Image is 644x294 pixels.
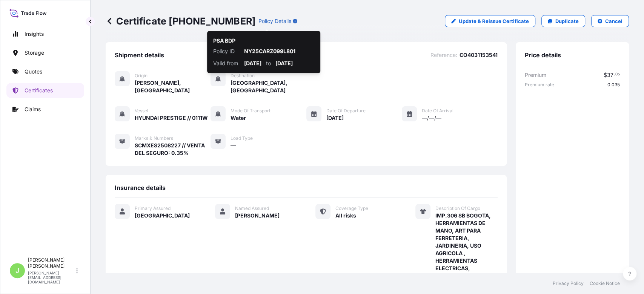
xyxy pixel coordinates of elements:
span: Shipment details [115,51,164,59]
span: —/—/— [422,114,441,122]
p: Insights [25,30,44,38]
span: Premium rate [525,82,554,88]
span: Marks & Numbers [135,135,173,141]
p: Certificates [25,87,53,94]
p: to [266,60,271,67]
span: [PERSON_NAME], [GEOGRAPHIC_DATA] [135,79,211,94]
span: Load Type [231,135,253,141]
span: CO4031153541 [460,51,498,59]
button: Cancel [591,15,629,27]
a: Quotes [6,64,84,79]
span: HYUNDAI PRESTIGE // 0111W [135,114,208,122]
p: Update & Reissue Certificate [459,17,529,25]
span: Premium [525,71,546,79]
span: All risks [335,212,356,219]
p: Valid from [213,60,240,67]
a: Insights [6,26,84,41]
p: Duplicate [555,17,579,25]
p: Claims [25,106,41,113]
p: Quotes [25,68,42,75]
span: 37 [607,72,613,78]
p: [DATE] [244,60,261,67]
span: Description Of Cargo [435,205,480,211]
span: Water [231,114,246,122]
p: Policy Details [258,17,291,25]
p: [PERSON_NAME] [PERSON_NAME] [28,257,75,269]
a: Storage [6,45,84,60]
span: Vessel [135,108,148,114]
span: 0.035 [607,82,620,88]
span: Mode of Transport [231,108,271,114]
span: Date of Arrival [422,108,453,114]
p: Storage [25,49,44,57]
span: [GEOGRAPHIC_DATA], [GEOGRAPHIC_DATA] [231,79,306,94]
span: [GEOGRAPHIC_DATA] [135,212,190,219]
span: 05 [615,73,620,76]
span: Price details [525,51,561,59]
span: Reference : [430,51,457,59]
span: . [614,73,615,76]
a: Cookie Notice [590,280,620,286]
span: J [15,267,19,274]
span: Insurance details [115,184,166,191]
span: $ [604,72,607,78]
span: Destination [231,73,255,79]
span: [PERSON_NAME] [235,212,280,219]
span: [DATE] [326,114,344,122]
p: Policy ID [213,47,240,55]
p: PSA BDP [213,37,235,44]
a: Update & Reissue Certificate [445,15,535,27]
a: Duplicate [541,15,585,27]
span: — [231,142,236,149]
p: Cancel [605,17,622,25]
a: Privacy Policy [553,280,584,286]
a: Certificates [6,83,84,98]
span: SCMXES2508227 // VENTA DEL SEGURO: 0.35% [135,142,211,157]
p: NY25CARZ099L801 [244,47,314,55]
span: Date of Departure [326,108,366,114]
p: [DATE] [275,60,293,67]
span: Named Assured [235,205,269,211]
a: Claims [6,102,84,117]
span: Origin [135,73,148,79]
span: Coverage Type [335,205,368,211]
p: [PERSON_NAME][EMAIL_ADDRESS][DOMAIN_NAME] [28,271,75,284]
p: Certificate [PHONE_NUMBER] [106,15,255,27]
span: Primary Assured [135,205,171,211]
